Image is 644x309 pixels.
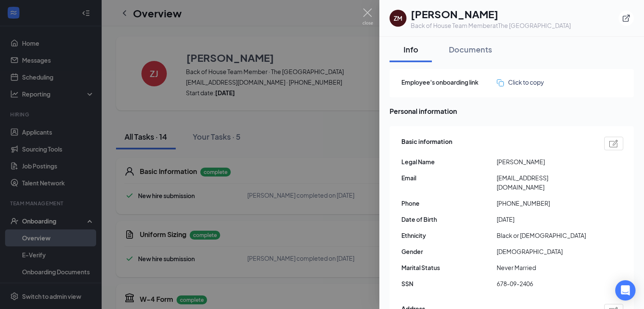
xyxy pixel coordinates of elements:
[398,44,423,55] div: Info
[497,279,592,288] span: 678-09-2406
[497,263,592,272] span: Never Married
[497,199,592,208] span: [PHONE_NUMBER]
[401,77,497,87] span: Employee's onboarding link
[401,279,497,288] span: SSN
[401,263,497,272] span: Marital Status
[394,14,402,22] div: ZM
[401,157,497,166] span: Legal Name
[401,199,497,208] span: Phone
[497,77,544,87] button: Click to copy
[401,215,497,224] span: Date of Birth
[411,21,571,30] div: Back of House Team Member at The [GEOGRAPHIC_DATA]
[497,79,504,86] img: click-to-copy.71757273a98fde459dfc.svg
[449,44,492,55] div: Documents
[497,173,592,192] span: [EMAIL_ADDRESS][DOMAIN_NAME]
[619,11,634,26] button: ExternalLink
[497,247,592,256] span: [DEMOGRAPHIC_DATA]
[497,231,592,240] span: Black or [DEMOGRAPHIC_DATA]
[390,106,634,116] span: Personal information
[411,7,571,21] h1: [PERSON_NAME]
[401,173,497,182] span: Email
[497,215,592,224] span: [DATE]
[401,137,452,150] span: Basic information
[622,14,630,22] svg: ExternalLink
[401,231,497,240] span: Ethnicity
[615,280,636,301] div: Open Intercom Messenger
[401,247,497,256] span: Gender
[497,157,592,166] span: [PERSON_NAME]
